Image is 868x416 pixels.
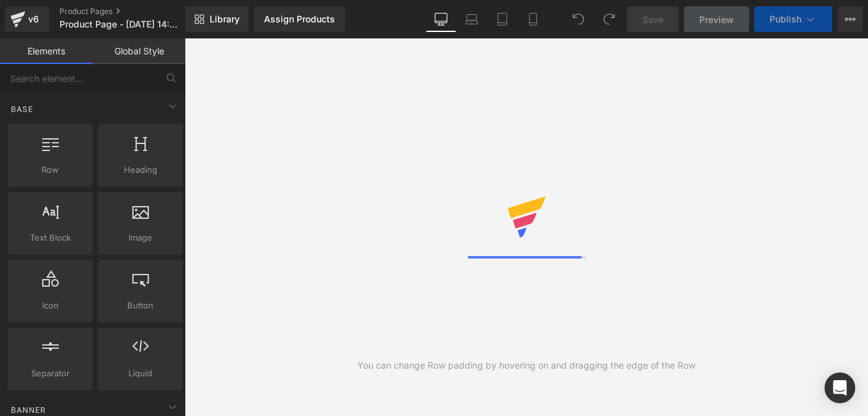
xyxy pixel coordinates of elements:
[12,367,89,380] span: Separator
[93,38,185,64] a: Global Style
[456,6,487,32] a: Laptop
[102,367,179,380] span: Liquid
[210,13,240,25] span: Library
[754,6,832,32] button: Publish
[487,6,518,32] a: Tablet
[102,163,179,177] span: Heading
[770,14,802,24] span: Publish
[426,6,456,32] a: Desktop
[12,163,89,177] span: Row
[5,6,49,32] a: v6
[518,6,548,32] a: Mobile
[684,6,749,32] a: Preview
[102,299,179,312] span: Button
[825,372,855,403] div: Open Intercom Messenger
[596,6,622,32] button: Redo
[837,6,863,32] button: More
[699,13,734,26] span: Preview
[264,14,335,24] div: Assign Products
[10,404,47,416] span: Banner
[185,6,249,32] a: New Library
[59,6,206,17] a: Product Pages
[10,103,35,115] span: Base
[357,358,695,372] div: You can change Row padding by hovering on and dragging the edge of the Row
[59,19,182,29] span: Product Page - [DATE] 14:00:47
[566,6,591,32] button: Undo
[12,231,89,244] span: Text Block
[26,11,42,28] div: v6
[102,231,179,244] span: Image
[12,299,89,312] span: Icon
[642,13,663,26] span: Save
